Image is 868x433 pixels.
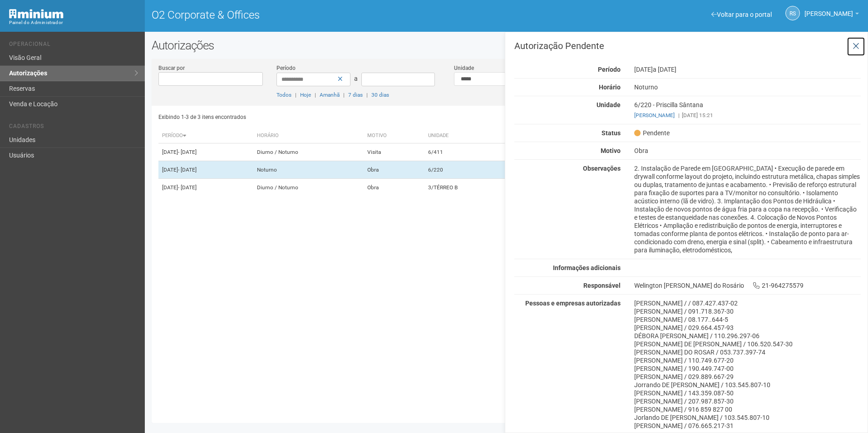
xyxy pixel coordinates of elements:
[627,83,868,91] div: Noturno
[627,164,868,254] div: 2. Instalação de Parede em [GEOGRAPHIC_DATA] • Execução de parede em drywall conforme layout do p...
[634,405,861,413] div: [PERSON_NAME] / 916 859 827 00
[634,381,861,389] div: Jorrando DE [PERSON_NAME] / 103.545.807-10
[424,161,508,179] td: 6/220
[634,307,861,315] div: [PERSON_NAME] / 091.718.367-30
[634,111,861,119] div: [DATE] 15:21
[320,92,340,98] a: Amanhã
[634,422,861,430] div: [PERSON_NAME] / 076.665.217-31
[158,128,253,143] th: Período
[583,282,621,289] strong: Responsável
[253,143,364,161] td: Diurno / Noturno
[158,161,253,179] td: [DATE]
[253,128,364,143] th: Horário
[634,324,861,332] div: [PERSON_NAME] / 029.664.457-93
[634,112,675,118] a: [PERSON_NAME]
[300,92,311,98] a: Hoje
[634,332,861,340] div: DÉBORA [PERSON_NAME] / 110.296.297-06
[366,92,368,98] span: |
[634,373,861,381] div: [PERSON_NAME] / 029.889.667-29
[178,149,197,155] span: - [DATE]
[152,39,861,52] h2: Autorizações
[634,348,861,356] div: [PERSON_NAME] DO ROSAR / 053.737.397-74
[424,179,508,197] td: 3/TÉRREO B
[634,129,670,137] span: Pendente
[599,84,621,91] strong: Horário
[348,92,363,98] a: 7 dias
[583,165,621,172] strong: Observações
[178,184,197,191] span: - [DATE]
[364,161,424,179] td: Obra
[627,281,868,290] div: Welington [PERSON_NAME] do Rosário 21-964275579
[158,179,253,197] td: [DATE]
[785,6,800,20] a: RS
[371,92,389,98] a: 30 dias
[634,356,861,364] div: [PERSON_NAME] / 110.749.677-20
[634,364,861,373] div: [PERSON_NAME] / 190.449.747-00
[9,123,138,133] li: Cadastros
[711,11,772,18] a: Voltar para o portal
[276,64,296,72] label: Período
[9,9,64,19] img: Minium
[364,143,424,161] td: Visita
[634,397,861,405] div: [PERSON_NAME] / 207.987.857-30
[178,167,197,173] span: - [DATE]
[9,19,138,27] div: Painel do Administrador
[158,143,253,161] td: [DATE]
[364,128,424,143] th: Motivo
[634,299,861,307] div: [PERSON_NAME] / / 087.427.437-02
[158,64,185,72] label: Buscar por
[343,92,345,98] span: |
[634,413,861,422] div: Jorlando DE [PERSON_NAME] / 103.545.807-10
[553,264,621,271] strong: Informações adicionais
[424,128,508,143] th: Unidade
[597,101,621,108] strong: Unidade
[602,129,621,137] strong: Status
[158,110,503,124] div: Exibindo 1-3 de 3 itens encontrados
[653,66,676,73] span: a [DATE]
[804,11,859,19] a: [PERSON_NAME]
[634,340,861,348] div: [PERSON_NAME] DE [PERSON_NAME] / 106.520.547-30
[601,147,621,154] strong: Motivo
[253,179,364,197] td: Diurno / Noturno
[9,41,138,50] li: Operacional
[634,389,861,397] div: [PERSON_NAME] / 143.359.087-50
[627,147,868,155] div: Obra
[364,179,424,197] td: Obra
[152,9,500,21] h1: O2 Corporate & Offices
[276,92,291,98] a: Todos
[627,65,868,74] div: [DATE]
[514,41,861,50] h3: Autorização Pendente
[627,101,868,119] div: 6/220 - Priscilla Sântana
[253,161,364,179] td: Noturno
[678,112,680,118] span: |
[634,315,861,324] div: [PERSON_NAME] / 08.177..644-5
[315,92,316,98] span: |
[804,1,853,17] span: Rayssa Soares Ribeiro
[295,92,296,98] span: |
[454,64,474,72] label: Unidade
[424,143,508,161] td: 6/411
[598,66,621,73] strong: Período
[354,75,358,82] span: a
[525,300,621,307] strong: Pessoas e empresas autorizadas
